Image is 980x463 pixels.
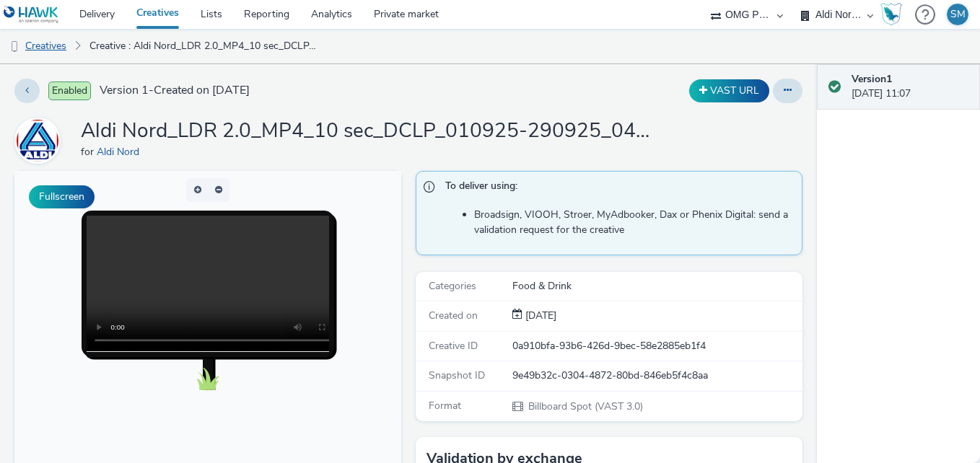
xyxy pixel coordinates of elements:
[950,4,966,25] div: SM
[429,339,478,353] span: Creative ID
[852,72,968,102] div: [DATE] 11:07
[82,29,328,63] a: Creative : Aldi Nord_LDR 2.0_MP4_10 sec_DCLP_010925-290925_040925#16*9_KW37
[527,400,643,413] span: Billboard Spot (VAST 3.0)
[689,79,769,102] button: VAST URL
[4,6,59,24] img: undefined Logo
[880,3,908,26] a: Hawk Academy
[522,309,556,322] span: [DATE]
[445,179,787,198] span: To deliver using:
[474,208,795,237] li: Broadsign, VIOOH, Stroer, MyAdbooker, Dax or Phenix Digital: send a validation request for the cr...
[48,81,91,100] span: Enabled
[97,145,145,159] a: Aldi Nord
[100,82,250,99] span: Version 1 - Created on [DATE]
[14,133,66,147] a: Aldi Nord
[429,399,461,413] span: Format
[429,279,476,293] span: Categories
[512,339,801,353] div: 0a910bfa-93b6-426d-9bec-58e2885eb1f4
[512,279,801,294] div: Food & Drink
[81,145,97,159] span: for
[522,309,556,323] div: Creation 04 September 2025, 11:07
[852,72,892,86] strong: Version 1
[7,40,22,54] img: dooh
[686,79,773,102] div: Duplicate the creative as a VAST URL
[512,369,801,383] div: 9e49b32c-0304-4872-80bd-846eb5f4c8aa
[17,119,58,163] img: Aldi Nord
[29,185,95,208] button: Fullscreen
[429,369,485,382] span: Snapshot ID
[429,309,478,322] span: Created on
[880,3,902,26] img: Hawk Academy
[81,118,658,145] h1: Aldi Nord_LDR 2.0_MP4_10 sec_DCLP_010925-290925_040925#16*9_KW37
